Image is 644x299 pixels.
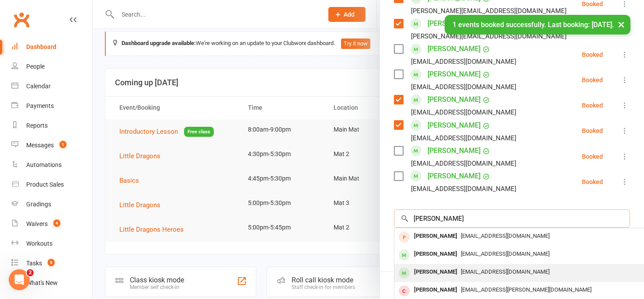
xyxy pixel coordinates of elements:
[26,220,48,227] div: Waivers
[26,43,56,50] div: Dashboard
[26,142,54,149] div: Messages
[428,118,480,132] a: [PERSON_NAME]
[11,136,92,155] a: Messages 1
[11,76,92,96] a: Calendar
[461,233,550,239] span: [EMAIL_ADDRESS][DOMAIN_NAME]
[613,15,629,34] button: ×
[411,284,461,296] div: [PERSON_NAME]
[26,201,51,208] div: Gradings
[411,5,567,17] div: [PERSON_NAME][EMAIL_ADDRESS][DOMAIN_NAME]
[445,15,630,35] div: 1 events booked successfully. Last booking: [DATE].
[411,183,516,195] div: [EMAIL_ADDRESS][DOMAIN_NAME]
[428,169,480,183] a: [PERSON_NAME]
[411,230,461,243] div: [PERSON_NAME]
[582,77,603,83] div: Booked
[582,153,603,160] div: Booked
[11,254,92,273] a: Tasks 9
[582,179,603,185] div: Booked
[11,175,92,195] a: Product Sales
[461,286,592,293] span: [EMAIL_ADDRESS][PERSON_NAME][DOMAIN_NAME]
[26,240,52,247] div: Workouts
[26,161,62,168] div: Automations
[399,232,410,243] div: prospect
[26,260,42,267] div: Tasks
[26,83,51,90] div: Calendar
[411,81,516,93] div: [EMAIL_ADDRESS][DOMAIN_NAME]
[461,268,550,275] span: [EMAIL_ADDRESS][DOMAIN_NAME]
[11,195,92,214] a: Gradings
[399,285,410,296] div: member
[10,9,32,31] a: Clubworx
[11,37,92,57] a: Dashboard
[428,67,480,81] a: [PERSON_NAME]
[411,56,516,67] div: [EMAIL_ADDRESS][DOMAIN_NAME]
[59,141,66,148] span: 1
[11,273,92,293] a: What's New
[26,181,64,188] div: Product Sales
[11,214,92,234] a: Waivers 4
[26,279,58,286] div: What's New
[411,107,516,118] div: [EMAIL_ADDRESS][DOMAIN_NAME]
[411,158,516,169] div: [EMAIL_ADDRESS][DOMAIN_NAME]
[11,155,92,175] a: Automations
[411,132,516,144] div: [EMAIL_ADDRESS][DOMAIN_NAME]
[428,144,480,158] a: [PERSON_NAME]
[27,269,34,276] span: 2
[411,266,461,278] div: [PERSON_NAME]
[582,102,603,108] div: Booked
[26,63,45,70] div: People
[582,1,603,7] div: Booked
[428,93,480,107] a: [PERSON_NAME]
[394,209,630,228] input: Search to add attendees
[11,57,92,76] a: People
[399,250,410,261] div: member
[399,268,410,278] div: member
[26,102,54,109] div: Payments
[411,248,461,261] div: [PERSON_NAME]
[582,128,603,134] div: Booked
[26,122,48,129] div: Reports
[11,234,92,254] a: Workouts
[9,269,30,290] iframe: Intercom live chat
[11,96,92,116] a: Payments
[53,219,60,227] span: 4
[11,116,92,136] a: Reports
[428,42,480,56] a: [PERSON_NAME]
[582,52,603,58] div: Booked
[48,259,55,266] span: 9
[461,250,550,257] span: [EMAIL_ADDRESS][DOMAIN_NAME]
